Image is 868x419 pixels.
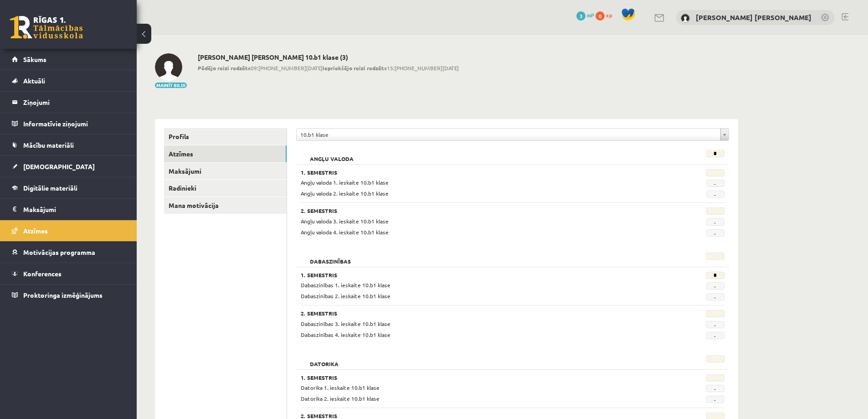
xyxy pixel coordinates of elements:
[706,321,724,328] span: -
[12,134,125,155] a: Mācību materiāli
[301,228,389,236] span: Angļu valoda 4. ieskaite 10.b1 klase
[12,199,125,220] a: Maksājumi
[23,77,45,85] span: Aktuāli
[164,128,287,145] a: Profils
[23,291,103,299] span: Proktoringa izmēģinājums
[301,253,360,262] h2: Dabaszinības
[301,374,652,381] h3: 1. Semestris
[12,220,125,241] a: Atzīmes
[23,227,48,235] span: Atzīmes
[12,156,125,177] a: [DEMOGRAPHIC_DATA]
[301,169,652,176] h3: 1. Semestris
[301,384,380,391] span: Datorika 1. ieskaite 10.b1 klase
[155,83,187,88] button: Mainīt bildi
[23,162,95,171] span: [DEMOGRAPHIC_DATA]
[23,113,125,134] legend: Informatīvie ziņojumi
[301,281,390,289] span: Dabaszinības 1. ieskaite 10.b1 klase
[12,49,125,70] a: Sākums
[12,92,125,113] a: Ziņojumi
[12,70,125,91] a: Aktuāli
[164,163,287,180] a: Maksājumi
[301,217,389,225] span: Angļu valoda 3. ieskaite 10.b1 klase
[12,285,125,305] a: Proktoringa izmēģinājums
[301,395,380,402] span: Datorika 2. ieskaite 10.b1 klase
[301,207,652,214] h3: 2. Semestris
[301,272,652,278] h3: 1. Semestris
[297,129,729,140] a: 10.b1 klase
[198,64,251,72] b: Pēdējo reizi redzēts
[706,396,724,403] span: -
[164,180,287,197] a: Radinieki
[706,180,724,187] span: -
[12,177,125,198] a: Digitālie materiāli
[198,64,459,72] span: 09:[PHONE_NUMBER][DATE] 15:[PHONE_NUMBER][DATE]
[23,269,62,278] span: Konferences
[301,310,652,316] h3: 2. Semestris
[681,14,690,23] img: Frančesko Pio Bevilakva
[301,190,389,197] span: Angļu valoda 2. ieskaite 10.b1 klase
[323,64,387,72] b: Iepriekšējo reizi redzēts
[23,199,125,220] legend: Maksājumi
[706,385,724,392] span: -
[155,53,182,81] img: Frančesko Pio Bevilakva
[301,292,390,300] span: Dabaszinības 2. ieskaite 10.b1 klase
[23,184,77,192] span: Digitālie materiāli
[164,145,287,162] a: Atzīmes
[198,53,459,61] h2: [PERSON_NAME] [PERSON_NAME] 10.b1 klase (3)
[596,11,616,19] a: 0 xp
[12,242,125,263] a: Motivācijas programma
[301,413,652,419] h3: 2. Semestris
[23,55,46,63] span: Sākums
[706,218,724,226] span: -
[587,11,594,19] span: mP
[301,150,363,159] h2: Angļu valoda
[576,11,586,21] span: 3
[301,355,348,364] h2: Datorika
[706,282,724,290] span: -
[301,179,389,186] span: Angļu valoda 1. ieskaite 10.b1 klase
[164,197,287,214] a: Mana motivācija
[596,11,605,21] span: 0
[696,13,812,22] a: [PERSON_NAME] [PERSON_NAME]
[706,191,724,198] span: -
[301,331,390,338] span: Dabaszinības 4. ieskaite 10.b1 klase
[706,229,724,237] span: -
[706,293,724,300] span: -
[301,320,390,327] span: Dabaszinības 3. ieskaite 10.b1 klase
[10,16,83,39] a: Rīgas 1. Tālmācības vidusskola
[12,113,125,134] a: Informatīvie ziņojumi
[12,263,125,284] a: Konferences
[576,11,594,19] a: 3 mP
[23,248,95,256] span: Motivācijas programma
[23,92,125,113] legend: Ziņojumi
[606,11,612,19] span: xp
[300,129,717,140] span: 10.b1 klase
[23,141,74,149] span: Mācību materiāli
[706,332,724,339] span: -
